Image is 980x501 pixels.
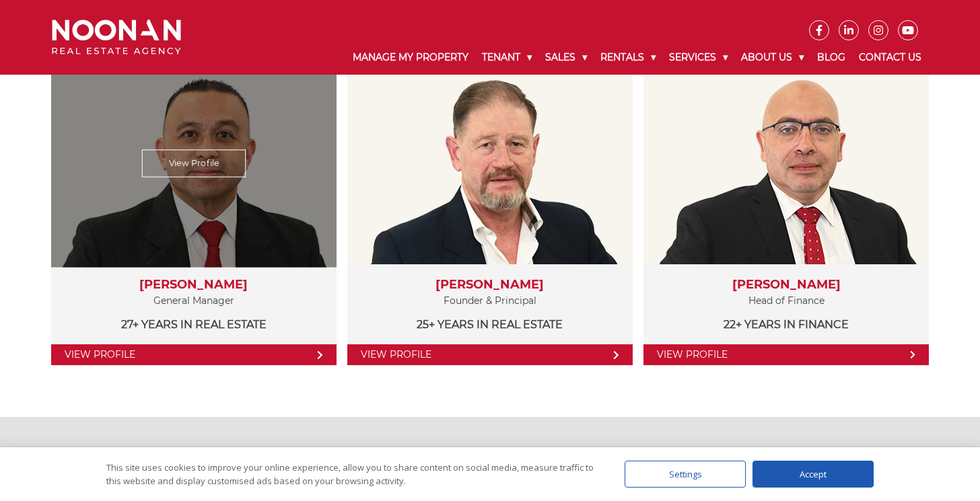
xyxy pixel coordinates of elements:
[361,293,619,309] p: Founder & Principal
[643,344,929,365] a: View Profile
[361,316,619,333] p: 25+ years in Real Estate
[657,278,915,293] h3: [PERSON_NAME]
[734,40,810,75] a: About Us
[347,344,633,365] a: View Profile
[594,40,662,75] a: Rentals
[141,150,245,178] a: View Profile
[361,278,619,293] h3: [PERSON_NAME]
[662,40,734,75] a: Services
[346,40,475,75] a: Manage My Property
[65,293,323,309] p: General Manager
[52,20,181,55] img: Noonan Real Estate Agency
[657,316,915,333] p: 22+ years in Finance
[538,40,594,75] a: Sales
[65,278,323,293] h3: [PERSON_NAME]
[51,344,337,365] a: View Profile
[753,461,874,488] div: Accept
[810,40,852,75] a: Blog
[625,461,746,488] div: Settings
[65,316,323,333] p: 27+ years in Real Estate
[475,40,538,75] a: Tenant
[852,40,928,75] a: Contact Us
[657,293,915,309] p: Head of Finance
[106,461,598,488] div: This site uses cookies to improve your online experience, allow you to share content on social me...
